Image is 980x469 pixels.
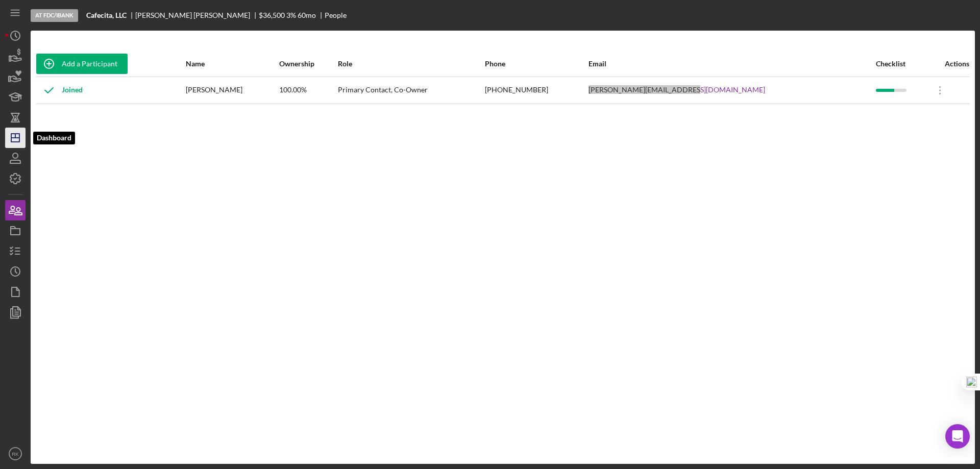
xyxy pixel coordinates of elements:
[5,443,26,464] button: RK
[279,60,337,68] div: Ownership
[338,78,484,103] div: Primary Contact, Co-Owner
[338,60,484,68] div: Role
[31,9,78,22] div: At FDC/iBank
[36,54,128,74] button: Add a Participant
[966,377,977,387] img: one_i.png
[945,424,970,449] div: Open Intercom Messenger
[62,54,117,74] div: Add a Participant
[589,60,875,68] div: Email
[135,11,259,19] div: [PERSON_NAME] [PERSON_NAME]
[12,451,19,457] text: RK
[186,78,278,103] div: [PERSON_NAME]
[286,11,296,19] div: 3 %
[927,60,969,68] div: Actions
[36,78,83,103] div: Joined
[186,60,278,68] div: Name
[279,78,337,103] div: 100.00%
[485,78,588,103] div: [PHONE_NUMBER]
[589,86,765,94] a: [PERSON_NAME][EMAIL_ADDRESS][DOMAIN_NAME]
[325,11,347,19] div: People
[485,60,588,68] div: Phone
[298,11,316,19] div: 60 mo
[86,11,127,19] b: Cafecita, LLC
[259,11,285,19] span: $36,500
[876,60,926,68] div: Checklist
